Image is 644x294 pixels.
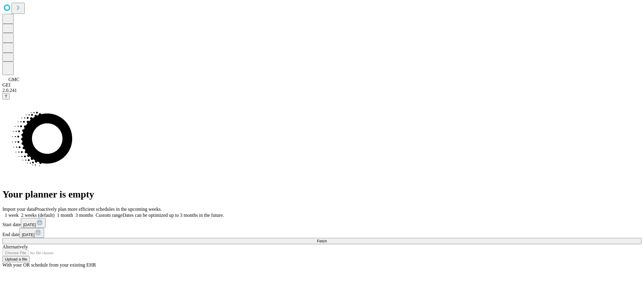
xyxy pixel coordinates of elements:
[21,218,46,228] button: [DATE]
[2,218,642,228] div: Start date
[57,213,73,218] span: 1 month
[22,232,34,237] span: [DATE]
[123,213,224,218] span: Dates can be optimized up to 3 months in the future.
[35,207,162,212] span: Proactively plan more efficient schedules in the upcoming weeks.
[21,213,55,218] span: 2 weeks (default)
[2,244,28,249] span: Alternatively
[2,88,642,93] div: 2.0.241
[2,93,10,100] button: T
[2,189,642,200] h1: Your planner is empty
[96,213,123,218] span: Custom range
[19,228,44,238] button: [DATE]
[2,82,642,88] div: GEI
[5,213,19,218] span: 1 week
[75,213,93,218] span: 3 months
[2,238,642,244] button: Fetch
[317,239,327,243] span: Fetch
[8,77,19,82] span: GMC
[2,256,30,262] button: Upload a file
[5,94,7,99] span: T
[2,228,642,238] div: End date
[23,223,36,227] span: [DATE]
[2,262,96,267] span: With your OR schedule from your existing EHR
[2,207,35,212] span: Import your data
